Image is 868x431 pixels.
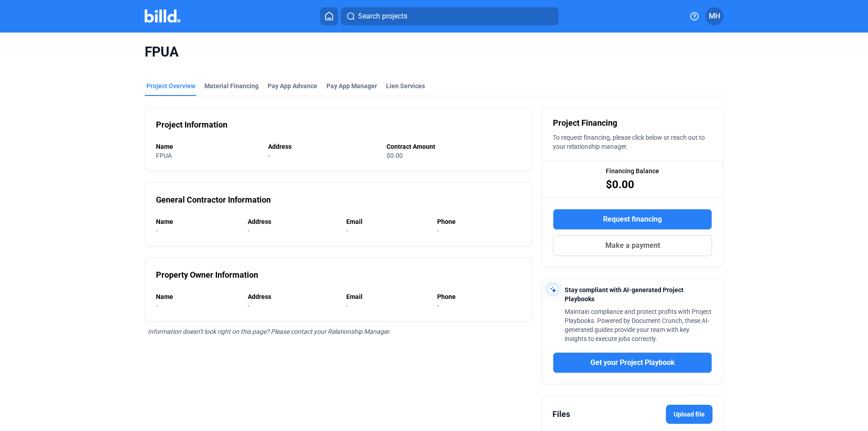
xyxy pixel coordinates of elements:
div: Address [268,142,377,151]
span: Financing Balance [606,166,659,175]
span: $0.00 [606,177,634,192]
span: Stay compliant with AI-generated Project Playbooks [565,286,684,303]
div: Phone [437,217,521,226]
span: $0.00 [387,152,403,159]
div: Name [156,217,239,226]
span: - [346,227,348,234]
div: Phone [437,292,521,301]
div: Name [156,142,259,151]
span: - [156,302,158,309]
span: - [437,227,439,234]
span: - [248,227,250,234]
span: Request financing [603,214,662,225]
div: Lien Services [386,81,425,90]
div: Contract Amount [387,142,521,151]
div: Property Owner Information [156,269,258,281]
div: Project Overview [146,81,195,90]
span: - [156,227,158,234]
span: Information doesn’t look right on this page? Please contact your Relationship Manager. [148,328,391,335]
span: Search projects [358,11,407,22]
div: Address [248,292,337,301]
span: - [437,302,439,309]
div: Pay App Advance [268,81,317,90]
div: Material Financing [204,81,259,90]
span: Get your Project Playbook [590,357,675,368]
span: Make a payment [605,240,660,251]
div: Project Information [156,118,227,131]
span: FPUA [156,152,172,159]
label: Upload file [666,405,712,424]
span: - [268,152,270,159]
span: To request financing, please click below or reach out to your relationship manager. [553,134,705,150]
span: MH [709,11,720,22]
span: Maintain compliance and protect profits with Project Playbooks. Powered by Document Crunch, these... [565,308,712,342]
span: Pay App Manager [326,81,377,90]
div: Address [248,217,337,226]
div: Name [156,292,239,301]
span: Project Financing [553,117,617,129]
span: - [346,302,348,309]
div: General Contractor Information [156,194,271,206]
span: - [248,302,250,309]
div: Files [552,408,570,421]
img: Billd Company Logo [145,9,180,23]
span: FPUA [145,43,723,61]
div: Email [346,217,428,226]
div: Email [346,292,428,301]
